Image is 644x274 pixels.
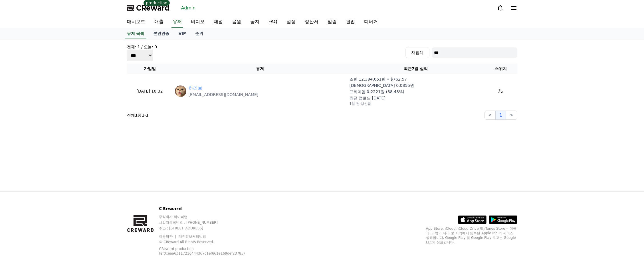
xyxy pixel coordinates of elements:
a: 정산서 [300,16,323,28]
a: 음원 [227,16,246,28]
strong: 1 [135,113,138,117]
p: 1일 전 갱신됨 [350,101,371,106]
a: FAQ [264,16,282,28]
p: CReward production (ef0ceaa63117216444367c1ef661e169def23785) [159,247,250,256]
a: 알림 [323,16,341,28]
button: > [506,111,517,120]
p: App Store, iCloud, iCloud Drive 및 iTunes Store는 미국과 그 밖의 나라 및 지역에서 등록된 Apple Inc.의 서비스 상표입니다. Goo... [426,226,517,245]
span: Settings [84,190,98,194]
a: 설정 [282,16,300,28]
p: 최근 업로드 [DATE] [350,95,385,101]
a: Settings [74,181,110,195]
th: 가입일 [127,63,173,74]
a: 하리보 [189,85,202,92]
a: 이용약관 [159,235,177,239]
p: 사업자등록번호 : [PHONE_NUMBER] [159,220,259,225]
p: 조회 12,394,651회 • $762.57 [350,76,407,82]
a: 유저 목록 [125,28,147,39]
p: 전체 중 - [127,112,149,118]
button: < [484,111,496,120]
th: 최근7일 실적 [347,63,484,74]
a: 비디오 [186,16,209,28]
th: 유저 [173,63,347,74]
a: Messages [38,181,74,195]
span: CReward [136,3,170,13]
span: Messages [47,190,64,195]
a: 본인인증 [149,28,174,39]
p: © CReward All Rights Reserved. [159,240,259,244]
p: [DATE] 10:32 [129,88,170,94]
h4: 전체: 1 / 오늘: 0 [127,44,157,50]
a: 공지 [246,16,264,28]
button: 1 [496,111,506,120]
p: CReward [159,205,259,212]
th: 스위치 [484,63,517,74]
a: CReward [127,3,170,13]
p: 주소 : [STREET_ADDRESS] [159,226,259,231]
a: Admin [179,3,198,13]
a: 개인정보처리방침 [179,235,206,239]
p: [DEMOGRAPHIC_DATA] 0.0855원 [350,83,414,88]
p: 프리미엄 0.2221원 (38.48%) [350,89,404,95]
p: 주식회사 와이피랩 [159,215,259,219]
a: 순위 [191,28,208,39]
strong: 1 [146,113,149,117]
p: [EMAIL_ADDRESS][DOMAIN_NAME] [189,92,259,97]
a: Home [2,181,38,195]
a: 채널 [209,16,227,28]
img: https://lh3.googleusercontent.com/a/ACg8ocLOmR619qD5XjEFh2fKLs4Q84ZWuCVfCizvQOTI-vw1qp5kxHyZ=s96-c [175,85,186,97]
a: 유저 [171,16,183,28]
span: Home [15,190,25,194]
a: VIP [174,28,190,39]
a: 디버거 [360,16,382,28]
button: 재집계 [405,47,429,58]
a: 팝업 [341,16,360,28]
a: 매출 [150,16,168,28]
a: 대시보드 [122,16,150,28]
strong: 1 [142,113,144,117]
